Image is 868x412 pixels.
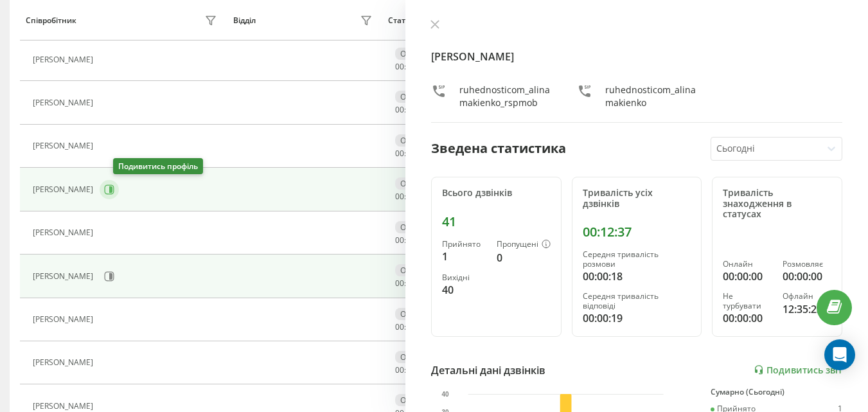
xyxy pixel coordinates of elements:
a: Подивитись звіт [754,364,842,375]
div: Подивитись профіль [113,158,203,174]
div: Офлайн [395,48,436,60]
div: : : [395,279,426,288]
div: : : [395,236,426,245]
div: Вихідні [442,273,486,282]
div: Тривалість знаходження в статусах [723,188,831,220]
text: 40 [441,391,449,398]
div: [PERSON_NAME] [33,55,96,64]
div: ruhednosticom_alinamakienko [605,84,697,109]
div: Прийнято [442,240,486,249]
span: 00 [395,278,404,289]
div: Офлайн [395,351,436,363]
div: : : [395,149,426,158]
div: [PERSON_NAME] [33,272,96,281]
span: 00 [395,191,404,202]
div: Офлайн [395,308,436,320]
div: : : [395,62,426,71]
div: Офлайн [395,221,436,233]
span: 00 [395,321,404,332]
div: [PERSON_NAME] [33,185,96,194]
div: 1 [442,249,486,264]
h4: [PERSON_NAME] [431,49,842,64]
div: Офлайн [395,394,436,406]
div: Співробітник [26,16,76,25]
span: 00 [395,364,404,375]
span: 00 [395,104,404,115]
div: 00:00:00 [723,269,772,284]
div: ruhednosticom_alinamakienko_rspmob [459,84,551,109]
div: : : [395,105,426,114]
div: Середня тривалість відповіді [583,292,691,310]
div: Не турбувати [723,292,772,310]
div: Офлайн [395,264,436,276]
div: Детальні дані дзвінків [431,363,545,378]
div: 41 [442,214,551,229]
div: Офлайн [395,91,436,103]
div: 00:00:00 [723,310,772,326]
div: Всього дзвінків [442,188,551,199]
div: Пропущені [497,240,551,250]
div: : : [395,366,426,375]
div: [PERSON_NAME] [33,141,96,150]
div: Офлайн [783,292,831,301]
div: 00:00:18 [583,269,691,284]
div: [PERSON_NAME] [33,402,96,411]
div: [PERSON_NAME] [33,315,96,324]
div: [PERSON_NAME] [33,358,96,367]
div: : : [395,192,426,201]
div: 0 [497,250,551,265]
span: 00 [395,235,404,246]
div: [PERSON_NAME] [33,228,96,237]
div: Статус [388,16,413,25]
span: 00 [395,61,404,72]
div: 12:35:23 [783,301,831,317]
div: [PERSON_NAME] [33,98,96,107]
div: Зведена статистика [431,139,566,158]
div: 00:00:19 [583,310,691,326]
div: Тривалість усіх дзвінків [583,188,691,210]
span: 00 [395,148,404,159]
div: : : [395,323,426,332]
div: Open Intercom Messenger [824,339,855,370]
div: Відділ [233,16,256,25]
div: Офлайн [395,134,436,147]
div: 40 [442,282,486,298]
div: Середня тривалість розмови [583,250,691,269]
div: 00:12:37 [583,224,691,240]
div: Сумарно (Сьогодні) [711,388,842,397]
div: 00:00:00 [783,269,831,284]
div: Офлайн [395,177,436,190]
div: Онлайн [723,260,772,269]
div: Розмовляє [783,260,831,269]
